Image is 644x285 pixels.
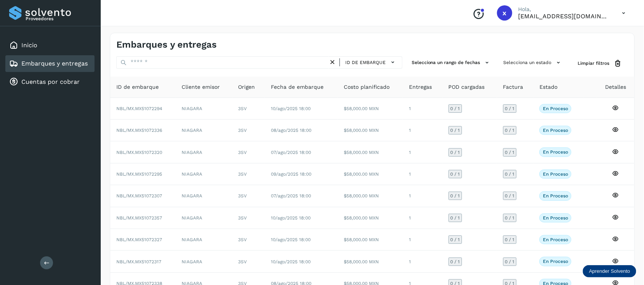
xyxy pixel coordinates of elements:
a: Cuentas por cobrar [21,78,80,85]
td: 1 [403,229,443,251]
td: 3SV [232,98,265,120]
td: NIAGARA [175,141,232,163]
td: $58,000.00 MXN [338,185,403,207]
td: 1 [403,163,443,185]
span: 0 / 1 [451,128,460,133]
td: $58,000.00 MXN [338,229,403,251]
span: 0 / 1 [451,259,460,264]
td: 3SV [232,207,265,229]
p: xmgm@transportesser.com.mx [518,13,610,20]
span: 08/ago/2025 18:00 [271,128,311,133]
a: Embarques y entregas [21,60,88,67]
div: Embarques y entregas [5,55,95,72]
button: Selecciona un rango de fechas [409,56,494,69]
span: 0 / 1 [451,216,460,220]
td: 1 [403,185,443,207]
button: Selecciona un estado [501,56,566,69]
p: Proveedores [26,16,92,21]
span: 0 / 1 [451,172,460,176]
span: NBL/MX.MX51072307 [116,193,162,199]
span: 09/ago/2025 18:00 [271,171,311,177]
td: $58,000.00 MXN [338,163,403,185]
span: 0 / 1 [451,237,460,242]
span: Limpiar filtros [578,60,610,67]
span: 10/ago/2025 18:00 [271,259,311,264]
span: NBL/MX.MX51072294 [116,106,162,111]
p: En proceso [543,259,568,264]
p: En proceso [543,193,568,199]
span: 0 / 1 [451,150,460,155]
span: NBL/MX.MX51072295 [116,171,162,177]
td: 1 [403,251,443,272]
span: 0 / 1 [505,259,515,264]
td: NIAGARA [175,229,232,251]
span: ID de embarque [116,83,159,91]
p: En proceso [543,128,568,133]
td: $58,000.00 MXN [338,251,403,272]
span: NBL/MX.MX51072336 [116,128,162,133]
td: $58,000.00 MXN [338,120,403,141]
span: 10/ago/2025 18:00 [271,106,311,111]
div: Inicio [5,37,95,54]
span: Entregas [409,83,432,91]
span: 0 / 1 [505,237,515,242]
td: 3SV [232,251,265,272]
span: 0 / 1 [505,106,515,111]
a: Inicio [21,42,37,49]
button: ID de embarque [343,57,399,68]
td: NIAGARA [175,251,232,272]
p: En proceso [543,171,568,177]
span: 0 / 1 [505,216,515,220]
span: 10/ago/2025 18:00 [271,237,311,242]
span: 0 / 1 [505,150,515,155]
button: Limpiar filtros [572,56,628,70]
td: 1 [403,120,443,141]
span: 07/ago/2025 18:00 [271,193,311,199]
span: Fecha de embarque [271,83,324,91]
td: $58,000.00 MXN [338,141,403,163]
span: 0 / 1 [451,194,460,198]
span: Origen [238,83,255,91]
td: NIAGARA [175,120,232,141]
td: 1 [403,141,443,163]
td: NIAGARA [175,98,232,120]
td: 3SV [232,120,265,141]
span: Estado [539,83,557,91]
span: Factura [503,83,523,91]
span: 0 / 1 [505,172,515,176]
td: 3SV [232,229,265,251]
h4: Embarques y entregas [116,39,217,50]
td: NIAGARA [175,163,232,185]
span: 0 / 1 [505,194,515,198]
div: Cuentas por cobrar [5,74,95,90]
p: En proceso [543,237,568,242]
p: En proceso [543,149,568,155]
p: Hola, [518,6,610,13]
td: 1 [403,98,443,120]
td: 3SV [232,163,265,185]
td: 1 [403,207,443,229]
span: Costo planificado [344,83,390,91]
span: Cliente emisor [182,83,220,91]
span: 07/ago/2025 18:00 [271,150,311,155]
td: $58,000.00 MXN [338,98,403,120]
span: NBL/MX.MX51072317 [116,259,161,264]
span: NBL/MX.MX51072320 [116,150,162,155]
div: Aprender Solvento [583,265,636,277]
span: 0 / 1 [505,128,515,133]
td: 3SV [232,141,265,163]
span: Detalles [605,83,626,91]
span: ID de embarque [345,59,386,66]
span: NBL/MX.MX51072327 [116,237,162,242]
td: NIAGARA [175,185,232,207]
p: En proceso [543,106,568,111]
td: $58,000.00 MXN [338,207,403,229]
span: 10/ago/2025 18:00 [271,215,311,221]
span: 0 / 1 [451,106,460,111]
p: En proceso [543,215,568,221]
td: 3SV [232,185,265,207]
span: POD cargadas [449,83,485,91]
span: NBL/MX.MX51072357 [116,215,162,221]
p: Aprender Solvento [589,268,630,274]
td: NIAGARA [175,207,232,229]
